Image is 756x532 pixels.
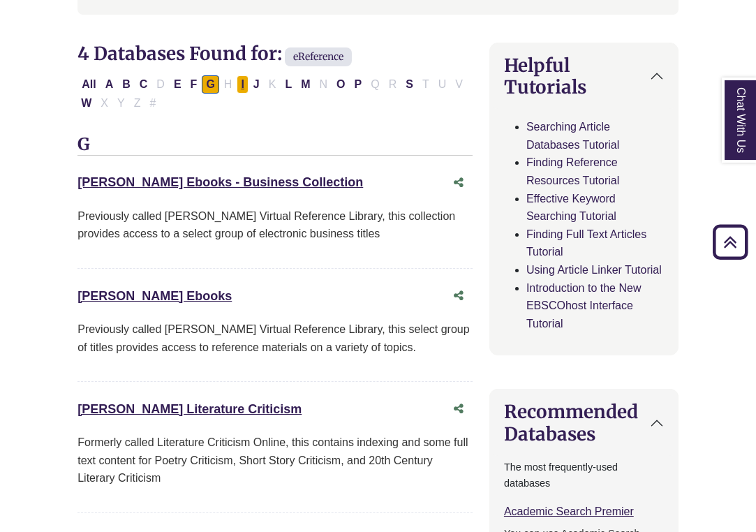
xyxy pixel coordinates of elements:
button: Filter Results W [77,94,96,112]
button: Recommended Databases [490,390,678,455]
a: [PERSON_NAME] Ebooks [77,289,232,303]
button: Filter Results F [186,75,202,94]
button: Share this database [445,396,473,422]
button: Filter Results L [281,75,296,94]
button: Share this database [445,170,473,196]
a: Finding Reference Resources Tutorial [526,156,619,186]
a: [PERSON_NAME] Ebooks - Business Collection [77,175,363,189]
a: Finding Full Text Articles Tutorial [526,228,646,258]
a: Using Article Linker Tutorial [526,264,662,276]
a: Effective Keyword Searching Tutorial [526,193,616,223]
button: All [77,75,100,94]
p: The most frequently-used databases [504,459,664,492]
button: Filter Results A [101,75,118,94]
button: Filter Results O [332,75,349,94]
div: Alpha-list to filter by first letter of database name [77,77,468,108]
button: Filter Results S [401,75,417,94]
p: Formerly called Literature Criticism Online, this contains indexing and some full text content fo... [77,434,473,487]
p: Previously called [PERSON_NAME] Virtual Reference Library, this collection provides access to a s... [77,207,473,243]
a: Back to Top [708,232,753,251]
button: Helpful Tutorials [490,43,678,109]
h3: G [77,135,473,156]
a: Introduction to the New EBSCOhost Interface Tutorial [526,282,642,330]
button: Filter Results E [170,75,186,94]
button: Filter Results G [202,75,218,94]
a: [PERSON_NAME] Literature Criticism [77,402,302,416]
span: eReference [285,47,352,66]
button: Filter Results J [249,75,264,94]
span: 4 Databases Found for: [77,42,282,65]
button: Filter Results I [237,75,248,94]
p: Previously called [PERSON_NAME] Virtual Reference Library, this select group of titles provides a... [77,320,473,356]
a: Academic Search Premier [504,505,634,517]
button: Filter Results P [350,75,366,94]
button: Filter Results M [297,75,314,94]
a: Searching Article Databases Tutorial [526,121,619,151]
button: Share this database [445,283,473,309]
button: Filter Results C [135,75,152,94]
button: Filter Results B [118,75,135,94]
